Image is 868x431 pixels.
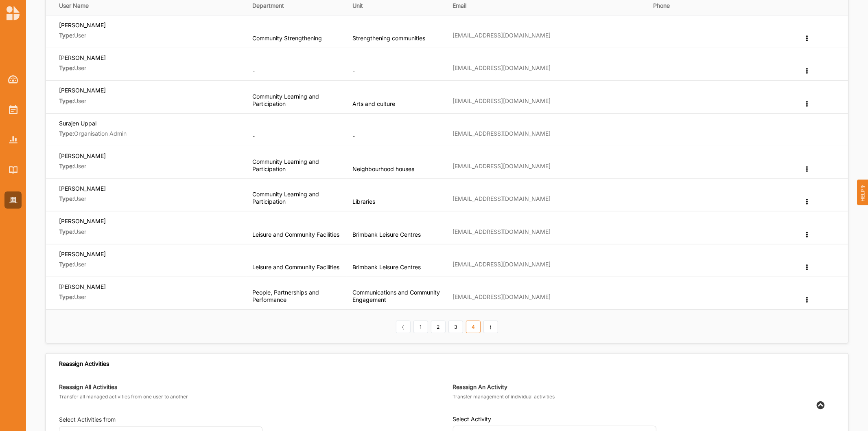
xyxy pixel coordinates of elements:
img: Library [9,166,17,173]
label: [PERSON_NAME] [59,152,106,160]
span: Leisure and Community Facilities [252,231,339,238]
span: - [252,133,255,140]
label: Select Activities from [59,416,447,424]
b: Type: [59,130,74,137]
a: Previous item [396,321,411,334]
span: Communications and Community Engagement [352,289,440,303]
label: [EMAIL_ADDRESS][DOMAIN_NAME] [453,97,551,105]
a: Activities [4,101,22,118]
label: User [59,97,241,105]
span: Arts and culture [352,100,395,107]
label: Reassign All Activities [59,383,447,391]
img: Reports [9,136,17,143]
span: - [252,67,255,74]
a: 1 [413,321,428,334]
label: [EMAIL_ADDRESS][DOMAIN_NAME] [453,293,551,301]
label: User [59,163,241,170]
span: Neighbourhood houses [352,165,414,172]
img: Activities [9,105,17,114]
span: - [352,67,355,74]
a: 2 [431,321,446,334]
b: Type: [59,293,74,300]
label: User [59,32,241,39]
span: People, Partnerships and Performance [252,289,319,303]
img: Organisation [9,197,17,204]
a: 3 [448,321,463,334]
label: User [59,64,241,72]
b: Type: [59,261,74,268]
img: Dashboard [8,75,18,84]
label: [PERSON_NAME] [59,217,106,225]
b: Type: [59,228,74,235]
label: Transfer all managed activities from one user to another [59,394,447,400]
label: [PERSON_NAME] [59,185,106,192]
a: 4 [466,321,481,334]
label: [EMAIL_ADDRESS][DOMAIN_NAME] [453,195,551,202]
label: Organisation Admin [59,130,241,137]
div: Pagination Navigation [395,319,500,333]
span: Community Learning and Participation [252,158,319,172]
label: [PERSON_NAME] [59,86,106,94]
b: Type: [59,32,74,39]
label: User [59,195,241,202]
label: [PERSON_NAME] [59,54,106,62]
a: Reports [4,131,22,148]
label: [EMAIL_ADDRESS][DOMAIN_NAME] [453,163,551,170]
span: Community Strengthening [252,35,322,42]
span: - [352,133,355,140]
span: Strengthening communities [352,35,425,42]
span: Leisure and Community Facilities [252,264,339,270]
label: User [59,261,241,268]
label: Surajen Uppal [59,119,96,127]
label: [EMAIL_ADDRESS][DOMAIN_NAME] [453,130,551,137]
span: Brimbank Leisure Centres [352,231,421,238]
label: [PERSON_NAME] [59,283,106,290]
span: Community Learning and Participation [252,191,319,205]
a: Organisation [4,191,22,209]
label: [EMAIL_ADDRESS][DOMAIN_NAME] [453,64,551,72]
span: Community Learning and Participation [252,93,319,107]
label: Reassign An Activity [453,383,835,391]
a: Next item [483,321,498,334]
label: Transfer management of individual activities [453,394,835,400]
label: User [59,293,241,301]
label: [EMAIL_ADDRESS][DOMAIN_NAME] [453,228,551,235]
b: Type: [59,97,74,104]
b: Type: [59,195,74,202]
div: Reassign Activities [59,360,109,367]
b: Type: [59,64,74,71]
label: User [59,228,241,235]
label: Select Activity [453,416,835,423]
img: logo [7,6,20,20]
a: Library [4,161,22,178]
label: [PERSON_NAME] [59,250,106,258]
span: Brimbank Leisure Centres [352,264,421,270]
b: Type: [59,163,74,169]
label: [EMAIL_ADDRESS][DOMAIN_NAME] [453,32,551,39]
label: [PERSON_NAME] [59,21,106,29]
a: Dashboard [4,71,22,88]
span: Libraries [352,198,375,205]
label: [EMAIL_ADDRESS][DOMAIN_NAME] [453,261,551,268]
